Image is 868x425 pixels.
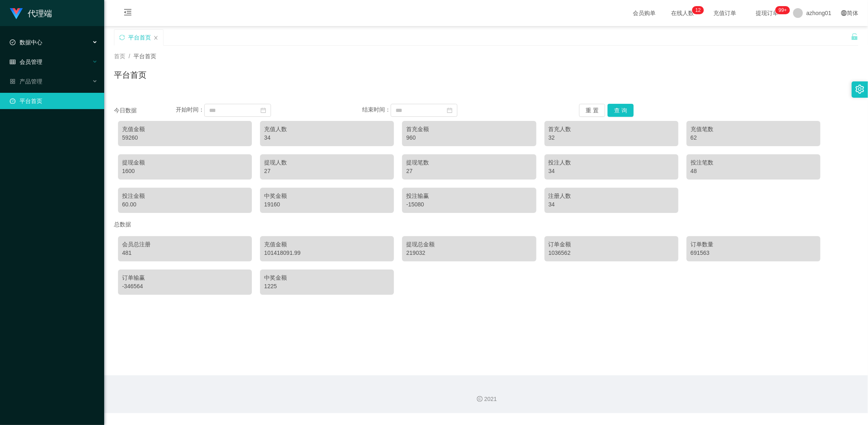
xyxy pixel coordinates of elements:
[264,192,390,200] div: 中奖金额
[10,93,98,109] a: 图标: dashboard平台首页
[692,6,704,14] sup: 12
[122,282,248,291] div: -346564
[406,134,532,142] div: 960
[122,240,248,249] div: 会员总注册
[10,59,42,65] span: 会员管理
[264,134,390,142] div: 34
[549,125,674,134] div: 首充人数
[362,107,391,113] span: 结束时间：
[447,107,453,113] i: 图标: calendar
[10,59,15,65] i: 图标: table
[10,78,42,85] span: 产品管理
[28,0,52,26] h1: 代理端
[122,249,248,257] div: 481
[264,200,390,209] div: 19160
[114,106,176,115] div: 今日数据
[128,30,151,45] div: 平台首页
[122,125,248,134] div: 充值金额
[111,395,861,403] div: 2021
[549,200,674,209] div: 34
[176,107,204,113] span: 开始时间：
[264,167,390,175] div: 27
[691,158,816,167] div: 投注笔数
[129,53,130,59] span: /
[153,35,158,40] i: 图标: close
[264,249,390,257] div: 101418091.99
[549,134,674,142] div: 32
[122,192,248,200] div: 投注金额
[114,0,142,26] i: 图标: menu-fold
[775,6,790,14] sup: 1138
[549,249,674,257] div: 1036562
[10,10,52,16] a: 代理端
[406,200,532,209] div: -15080
[260,107,266,113] i: 图标: calendar
[608,104,634,117] button: 查 询
[667,10,698,16] span: 在线人数
[264,274,390,282] div: 中奖金额
[406,240,532,249] div: 提现总金额
[709,10,740,16] span: 充值订单
[122,274,248,282] div: 订单输赢
[10,39,15,45] i: 图标: check-circle-o
[698,6,701,14] p: 2
[264,158,390,167] div: 提现人数
[264,125,390,134] div: 充值人数
[10,8,23,20] img: logo.9652507e.png
[119,35,125,40] i: 图标: sync
[114,217,858,232] div: 总数据
[122,200,248,209] div: 60.00
[549,240,674,249] div: 订单金额
[691,125,816,134] div: 充值笔数
[122,167,248,175] div: 1600
[549,167,674,175] div: 34
[10,79,15,84] i: 图标: appstore-o
[549,158,674,167] div: 投注人数
[406,125,532,134] div: 首充金额
[691,167,816,175] div: 48
[264,282,390,291] div: 1225
[133,53,156,59] span: 平台首页
[695,6,698,14] p: 1
[691,240,816,249] div: 订单数量
[10,39,42,46] span: 数据中心
[122,158,248,167] div: 提现金额
[579,104,605,117] button: 重 置
[264,240,390,249] div: 充值金额
[851,33,858,40] i: 图标: unlock
[477,396,483,402] i: 图标: copyright
[406,192,532,200] div: 投注输赢
[841,10,847,16] i: 图标: global
[406,167,532,175] div: 27
[691,249,816,257] div: 691563
[752,10,783,16] span: 提现订单
[406,249,532,257] div: 219032
[122,134,248,142] div: 59260
[114,69,146,81] h1: 平台首页
[406,158,532,167] div: 提现笔数
[114,53,125,59] span: 首页
[691,134,816,142] div: 62
[549,192,674,200] div: 注册人数
[855,85,864,94] i: 图标: setting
